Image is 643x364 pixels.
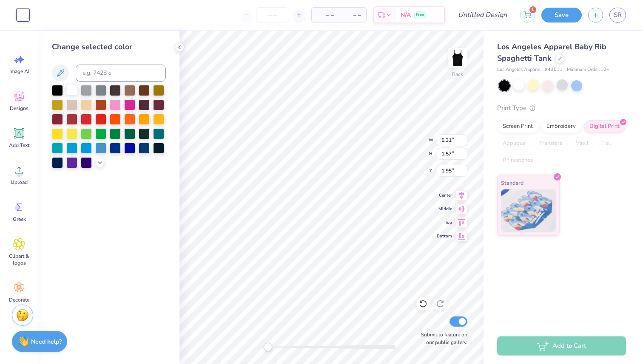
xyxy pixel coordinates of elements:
input: – – [256,7,289,23]
span: Decorate [9,296,29,303]
label: Submit to feature on our public gallery. [416,331,467,346]
span: Bottom [437,233,452,240]
span: Los Angeles Apparel Baby Rib Spaghetti Tank [497,42,606,63]
div: Vinyl [570,137,594,150]
div: Print Type [497,103,626,113]
a: SR [609,8,626,23]
span: # 43011 [545,66,563,73]
span: Top [437,219,452,226]
span: Greek [13,216,26,223]
span: Los Angeles Apparel [497,66,541,73]
div: Embroidery [541,120,581,133]
div: Applique [497,137,531,150]
span: Standard [501,178,524,187]
strong: Need help? [31,338,62,346]
span: Upload [11,179,28,186]
div: Foil [597,137,617,150]
span: 1 [529,6,536,13]
div: Digital Print [584,120,625,133]
div: Accessibility label [264,343,272,351]
span: – – [317,11,334,20]
span: Clipart & logos [5,253,33,266]
span: SR [614,10,622,20]
span: Middle [437,206,452,212]
input: Untitled Design [451,6,514,23]
button: Save [541,8,582,23]
span: Designs [10,105,28,112]
button: 1 [520,8,535,23]
span: Free [416,12,424,18]
span: Add Text [9,142,29,149]
div: Rhinestones [497,154,538,167]
img: Standard [501,189,556,232]
span: Center [437,192,452,199]
img: Back [449,49,466,66]
span: N/A [401,11,411,20]
div: Screen Print [497,120,538,133]
input: e.g. 7428 c [76,65,166,82]
span: Minimum Order: 12 + [567,66,609,73]
span: – – [344,11,361,20]
span: Image AI [9,68,29,75]
div: Back [452,71,463,78]
div: Transfers [534,137,568,150]
div: Change selected color [52,41,166,53]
